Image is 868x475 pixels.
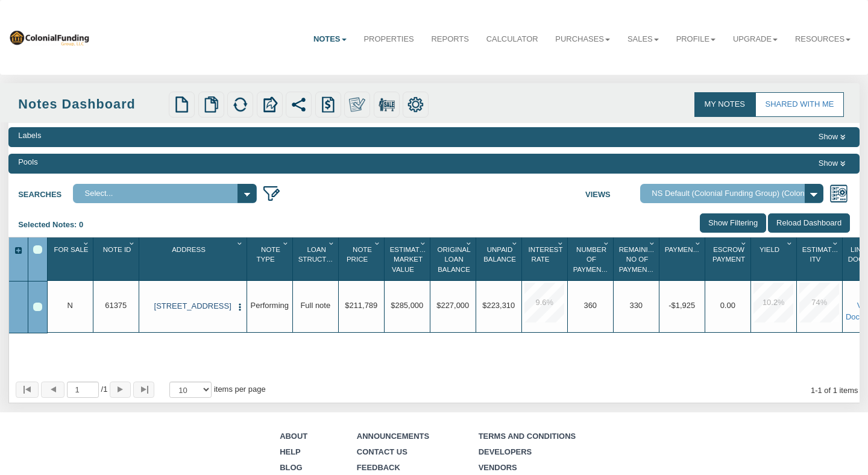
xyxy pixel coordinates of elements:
div: Column Menu [373,237,383,248]
a: Help [280,447,301,456]
span: For Sale [54,246,89,253]
div: Column Menu [235,237,246,248]
span: Payment(P&I) [665,246,713,253]
a: Feedback [357,463,400,472]
div: Loan Structure Sort None [295,242,338,277]
div: Sort None [661,242,704,277]
div: Number Of Payments Sort None [570,242,612,277]
button: Show [814,130,850,144]
div: Estimated Market Value Sort None [386,242,429,277]
div: Column Menu [647,237,658,248]
div: Original Loan Balance Sort None [432,242,475,277]
a: Reports [423,25,477,54]
img: for_sale.png [379,96,395,113]
div: Sort None [432,242,475,277]
div: Column Menu [693,237,704,248]
span: $223,310 [482,301,515,310]
button: Show [814,157,850,171]
div: Sort None [478,242,521,277]
span: Estimated Market Value [390,246,429,273]
span: items per page [214,385,266,394]
a: Calculator [477,25,547,54]
button: Page to last [133,382,154,397]
label: Views [585,184,640,201]
a: Purchases [547,25,619,54]
span: Address [172,246,206,253]
img: refresh.png [232,96,248,113]
div: Labels [18,130,41,142]
div: Sort None [707,242,750,277]
div: Estimated Itv Sort None [799,242,841,277]
div: Sort None [295,242,338,277]
span: N [68,301,73,310]
span: $285,000 [391,301,423,310]
div: Yield Sort None [753,242,796,277]
span: Interest Rate [529,246,563,263]
a: Properties [355,25,423,54]
span: Remaining No Of Payments [619,246,658,273]
div: Column Menu [327,237,338,248]
div: Sort None [49,242,92,277]
div: Select All [33,245,42,254]
img: edit_filter_icon.png [262,184,281,203]
span: Number Of Payments [573,246,611,273]
div: Column Menu [785,237,796,248]
div: Notes Dashboard [18,95,166,114]
div: Unpaid Balance Sort None [478,242,521,277]
span: Loan Structure [298,246,341,263]
div: Row 1, Row Selection Checkbox [33,303,42,312]
span: -$1,925 [668,301,695,310]
div: Sort None [524,242,567,277]
span: Unpaid Balance [483,246,516,263]
img: make_own.png [349,96,365,113]
img: 569736 [8,29,90,46]
div: For Sale Sort None [49,242,92,277]
input: Selected page [67,382,99,398]
span: Original Loan Balance [438,246,471,273]
div: Note Id Sort None [95,242,138,277]
span: Estimated Itv [802,246,841,263]
span: Yield [759,246,779,253]
div: Column Menu [281,237,292,248]
a: About [280,432,307,441]
div: Selected Notes: 0 [18,213,92,237]
a: Terms and Conditions [479,432,576,441]
div: Sort None [386,242,429,277]
div: Sort None [141,242,246,277]
div: Escrow Payment Sort None [707,242,750,277]
div: Sort None [799,242,841,277]
div: Column Menu [464,237,475,248]
div: Sort None [570,242,612,277]
div: Sort None [95,242,138,277]
div: Pools [18,157,37,168]
a: Sales [619,25,668,54]
span: 1 1 of 1 items [811,386,858,395]
div: Interest Rate Sort None [524,242,567,277]
img: copy.png [203,96,219,113]
div: Column Menu [739,237,750,248]
span: Escrow Payment [712,246,745,263]
span: 0.00 [720,301,735,310]
span: $211,789 [345,301,377,310]
span: Performing [251,301,289,310]
a: Announcements [357,432,429,441]
div: Expand All [9,245,28,257]
div: 9.6 [524,283,564,322]
span: 61375 [105,301,127,310]
a: Blog [280,463,302,472]
span: Note Type [257,246,281,263]
button: Page to first [16,382,39,397]
a: Resources [787,25,860,54]
a: 1609 Bamboo St, Bryan, TX, 77803 [154,301,231,311]
a: Contact Us [357,447,407,456]
img: cell-menu.png [235,303,245,312]
span: Full note [300,301,330,310]
a: Upgrade [725,25,787,54]
img: settings.png [407,96,424,113]
input: Reload Dashboard [768,213,849,233]
div: Column Menu [127,237,138,248]
span: 330 [629,301,643,310]
div: Column Menu [602,237,612,248]
div: 74.0 [799,283,839,322]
